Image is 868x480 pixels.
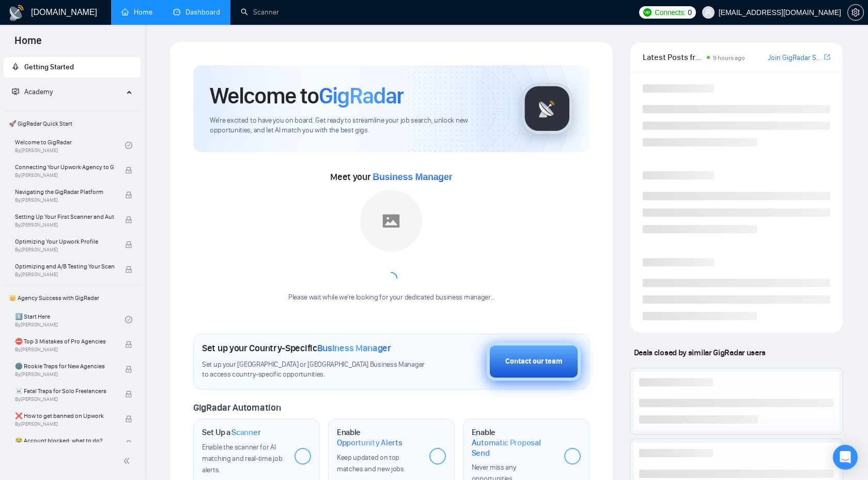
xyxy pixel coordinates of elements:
span: By [PERSON_NAME] [15,272,114,278]
span: double-left [123,456,133,466]
span: rocket [12,63,19,70]
span: GigRadar Automation [193,402,281,413]
a: searchScanner [241,8,279,17]
h1: Enable [337,427,421,447]
span: ❌ How to get banned on Upwork [15,411,114,421]
span: Home [6,33,50,55]
span: setting [848,8,863,17]
span: lock [125,167,132,174]
img: upwork-logo.png [643,8,652,17]
span: Business Manager [317,342,391,354]
div: Contact our team [505,356,562,367]
img: gigradar-logo.png [521,83,573,134]
span: lock [125,415,132,423]
button: Contact our team [487,342,581,381]
span: fund-projection-screen [12,88,19,95]
span: By [PERSON_NAME] [15,347,114,353]
span: lock [125,216,132,223]
span: Enable the scanner for AI matching and real-time job alerts. [202,443,282,474]
a: setting [847,8,864,17]
span: check-circle [125,142,132,149]
span: lock [125,366,132,373]
span: 🚀 GigRadar Quick Start [5,113,139,134]
span: Optimizing Your Upwork Profile [15,236,114,247]
span: By [PERSON_NAME] [15,222,114,228]
span: Connects: [655,7,686,18]
span: Navigating the GigRadar Platform [15,187,114,197]
h1: Enable [472,427,556,458]
span: check-circle [125,316,132,323]
span: By [PERSON_NAME] [15,172,114,178]
span: 😭 Account blocked: what to do? [15,436,114,446]
span: Academy [12,87,53,96]
span: Connecting Your Upwork Agency to GigRadar [15,162,114,172]
span: By [PERSON_NAME] [15,371,114,378]
li: Getting Started [4,57,141,78]
span: 9 hours ago [713,54,745,62]
span: lock [125,341,132,348]
span: We're excited to have you on board. Get ready to streamline your job search, unlock new opportuni... [210,116,505,136]
h1: Set Up a [202,427,260,438]
span: ☠️ Fatal Traps for Solo Freelancers [15,386,114,396]
span: Business Manager [373,172,452,182]
span: Optimizing and A/B Testing Your Scanner for Better Results [15,261,114,272]
span: By [PERSON_NAME] [15,421,114,427]
a: export [824,52,830,62]
span: GigRadar [319,82,404,110]
span: 🌚 Rookie Traps for New Agencies [15,361,114,371]
img: placeholder.png [360,190,422,252]
div: Please wait while we're looking for your dedicated business manager... [282,293,501,303]
h1: Set up your Country-Specific [202,342,391,354]
span: Set up your [GEOGRAPHIC_DATA] or [GEOGRAPHIC_DATA] Business Manager to access country-specific op... [202,360,429,380]
span: Getting Started [24,63,74,71]
a: Join GigRadar Slack Community [768,52,822,64]
span: export [824,53,830,61]
a: homeHome [121,8,152,17]
a: Welcome to GigRadarBy[PERSON_NAME] [15,134,125,157]
span: user [705,9,712,16]
a: dashboardDashboard [173,8,220,17]
span: By [PERSON_NAME] [15,396,114,402]
span: Automatic Proposal Send [472,438,556,458]
span: 👑 Agency Success with GigRadar [5,288,139,308]
span: lock [125,266,132,273]
span: 0 [688,7,692,18]
span: lock [125,440,132,447]
span: Academy [24,87,53,96]
img: logo [8,5,25,21]
span: Scanner [231,427,260,438]
span: By [PERSON_NAME] [15,247,114,253]
a: 1️⃣ Start HereBy[PERSON_NAME] [15,308,125,331]
span: lock [125,391,132,398]
span: Deals closed by similar GigRadar users [630,343,770,362]
div: Open Intercom Messenger [833,445,858,470]
span: Meet your [330,171,452,183]
span: Setting Up Your First Scanner and Auto-Bidder [15,212,114,222]
span: ⛔ Top 3 Mistakes of Pro Agencies [15,336,114,347]
span: Latest Posts from the GigRadar Community [643,51,704,64]
button: setting [847,4,864,21]
span: lock [125,191,132,199]
h1: Welcome to [210,82,404,110]
span: lock [125,241,132,248]
span: Opportunity Alerts [337,438,402,448]
span: By [PERSON_NAME] [15,197,114,203]
span: loading [384,272,398,285]
span: Keep updated on top matches and new jobs. [337,453,406,473]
